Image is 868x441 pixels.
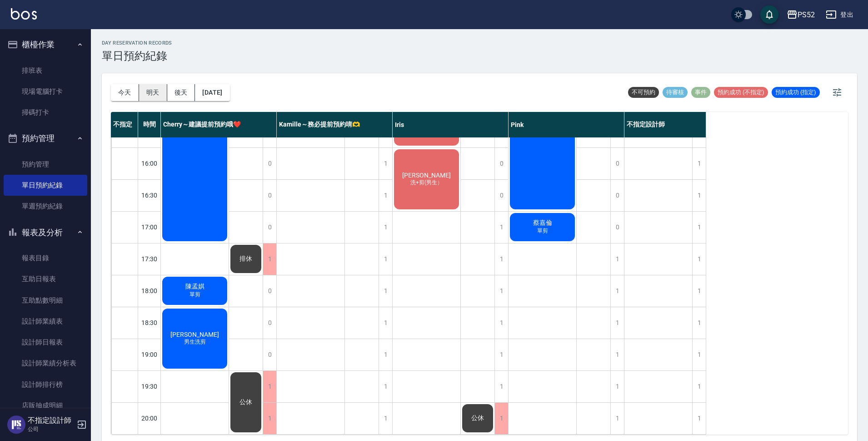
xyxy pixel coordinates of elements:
[379,307,392,339] div: 1
[102,50,172,62] h3: 單日預約紀錄
[692,403,706,434] div: 1
[494,243,508,275] div: 1
[28,416,74,425] h5: 不指定設計師
[610,307,624,339] div: 1
[4,175,87,196] a: 單日預約紀錄
[379,212,392,243] div: 1
[263,212,276,243] div: 0
[28,425,74,433] p: 公司
[195,84,229,101] button: [DATE]
[4,374,87,395] a: 設計師排行榜
[167,84,195,101] button: 後天
[138,243,161,275] div: 17:30
[263,275,276,307] div: 0
[4,290,87,311] a: 互助點數明細
[161,112,277,137] div: Cherry～建議提前預約哦❤️
[798,9,815,20] div: PS52
[379,180,392,211] div: 1
[138,147,161,179] div: 16:00
[182,338,208,346] span: 男生洗剪
[138,402,161,434] div: 20:00
[188,291,202,299] span: 單剪
[772,88,820,96] span: 預約成功 (指定)
[263,371,276,402] div: 1
[4,196,87,217] a: 單週預約紀錄
[7,416,25,434] img: Person
[4,221,87,244] button: 報表及分析
[494,371,508,402] div: 1
[263,307,276,339] div: 0
[692,307,706,339] div: 1
[263,339,276,370] div: 0
[138,339,161,370] div: 19:00
[610,339,624,370] div: 1
[138,307,161,339] div: 18:30
[494,212,508,243] div: 1
[138,112,161,137] div: 時間
[494,180,508,211] div: 0
[494,403,508,434] div: 1
[4,332,87,353] a: 設計師日報表
[138,211,161,243] div: 17:00
[610,403,624,434] div: 1
[4,311,87,332] a: 設計師業績表
[379,243,392,275] div: 1
[277,112,393,137] div: Kamille～務必提前預約唷🫶
[494,339,508,370] div: 1
[535,227,550,235] span: 單剪
[102,40,172,46] h2: day Reservation records
[238,398,254,406] span: 公休
[4,269,87,289] a: 互助日報表
[783,5,818,24] button: PS52
[379,403,392,434] div: 1
[4,248,87,269] a: 報表目錄
[692,212,706,243] div: 1
[610,180,624,211] div: 0
[379,371,392,402] div: 1
[691,88,710,96] span: 事件
[138,179,161,211] div: 16:30
[393,112,509,137] div: Iris
[663,88,688,96] span: 待審核
[760,5,778,24] button: save
[692,180,706,211] div: 1
[494,148,508,179] div: 0
[610,148,624,179] div: 0
[11,8,37,20] img: Logo
[263,148,276,179] div: 0
[822,6,857,23] button: 登出
[263,403,276,434] div: 1
[494,307,508,339] div: 1
[610,243,624,275] div: 1
[494,275,508,307] div: 1
[169,331,221,338] span: [PERSON_NAME]
[409,179,444,187] span: 洗+剪(男生）
[469,414,486,422] span: 公休
[111,112,138,137] div: 不指定
[138,275,161,307] div: 18:00
[692,371,706,402] div: 1
[692,339,706,370] div: 1
[4,395,87,416] a: 店販抽成明細
[111,84,139,101] button: 今天
[4,81,87,102] a: 現場電腦打卡
[379,339,392,370] div: 1
[531,219,554,227] span: 蔡嘉倫
[692,148,706,179] div: 1
[138,370,161,402] div: 19:30
[4,353,87,374] a: 設計師業績分析表
[139,84,167,101] button: 明天
[628,88,659,96] span: 不可預約
[610,212,624,243] div: 0
[263,180,276,211] div: 0
[610,371,624,402] div: 1
[379,148,392,179] div: 1
[184,283,206,291] span: 陳孟娸
[610,275,624,307] div: 1
[400,172,453,179] span: [PERSON_NAME]
[238,255,254,263] span: 排休
[263,243,276,275] div: 1
[509,112,624,137] div: Pink
[714,88,768,96] span: 預約成功 (不指定)
[692,275,706,307] div: 1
